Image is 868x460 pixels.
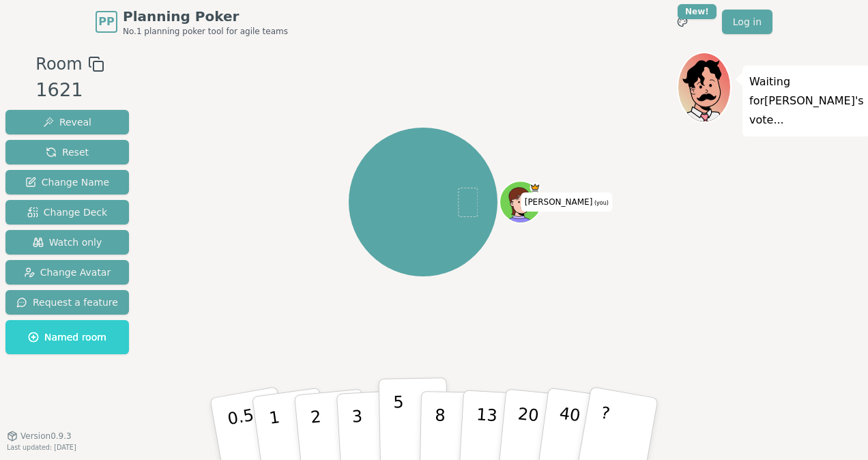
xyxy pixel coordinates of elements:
[5,260,129,285] button: Change Avatar
[678,4,717,19] div: New!
[35,76,104,104] div: 1621
[16,296,118,309] span: Request a feature
[123,7,288,26] span: Planning Poker
[7,431,72,442] button: Version0.9.3
[20,431,72,442] span: Version 0.9.3
[5,290,129,315] button: Request a feature
[24,265,111,279] span: Change Avatar
[7,444,76,451] span: Last updated: [DATE]
[5,110,129,134] button: Reveal
[27,205,107,219] span: Change Deck
[501,182,540,222] button: Click to change your avatar
[521,192,612,212] span: Click to change your name
[96,7,288,37] a: PPPlanning PokerNo.1 planning poker tool for agile teams
[43,115,91,129] span: Reveal
[5,170,129,195] button: Change Name
[28,330,106,344] span: Named room
[5,320,129,354] button: Named room
[5,140,129,164] button: Reset
[592,200,609,206] span: (you)
[5,230,129,255] button: Watch only
[25,175,109,189] span: Change Name
[123,26,288,37] span: No.1 planning poker tool for agile teams
[722,10,772,34] a: Log in
[670,10,695,34] button: New!
[530,182,540,192] span: Natalia is the host
[749,72,864,130] p: Waiting for [PERSON_NAME] 's vote...
[33,235,102,249] span: Watch only
[35,52,82,76] span: Room
[46,145,89,159] span: Reset
[98,14,114,30] span: PP
[5,200,129,225] button: Change Deck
